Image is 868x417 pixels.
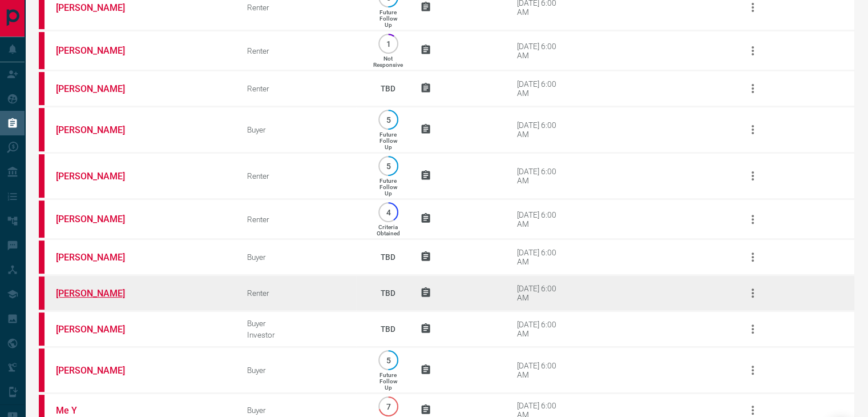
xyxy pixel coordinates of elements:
p: 5 [384,356,393,364]
div: property.ca [39,72,45,105]
p: 5 [384,162,393,170]
div: property.ca [39,240,45,274]
div: property.ca [39,32,45,69]
div: [DATE] 6:00 AM [517,42,566,60]
p: Future Follow Up [380,178,397,197]
div: [DATE] 6:00 AM [517,79,566,98]
div: Buyer [247,125,356,134]
div: Renter [247,84,356,93]
div: Buyer [247,319,356,328]
div: Buyer [247,366,356,375]
a: [PERSON_NAME] [56,288,142,299]
div: property.ca [39,348,45,392]
div: Renter [247,46,356,55]
div: Renter [247,171,356,181]
p: 7 [384,402,393,411]
p: Future Follow Up [380,131,397,150]
p: Future Follow Up [380,9,397,28]
a: [PERSON_NAME] [56,324,142,335]
a: [PERSON_NAME] [56,214,142,224]
p: TBD [373,314,403,344]
p: 4 [384,208,393,216]
p: 1 [384,39,393,48]
a: [PERSON_NAME] [56,2,142,13]
div: [DATE] 6:00 AM [517,284,566,302]
div: Buyer [247,406,356,415]
p: TBD [373,73,403,104]
a: [PERSON_NAME] [56,365,142,376]
div: [DATE] 6:00 AM [517,248,566,266]
div: property.ca [39,154,45,198]
p: Criteria Obtained [377,224,400,236]
div: [DATE] 6:00 AM [517,320,566,338]
a: [PERSON_NAME] [56,252,142,263]
div: [DATE] 6:00 AM [517,121,566,139]
p: Future Follow Up [380,372,397,391]
div: [DATE] 6:00 AM [517,361,566,379]
p: TBD [373,278,403,308]
p: TBD [373,242,403,272]
div: [DATE] 6:00 AM [517,210,566,228]
div: property.ca [39,312,45,346]
p: 5 [384,115,393,124]
div: Buyer [247,252,356,262]
div: Renter [247,288,356,298]
div: Renter [247,215,356,224]
div: [DATE] 6:00 AM [517,167,566,185]
div: property.ca [39,201,45,238]
a: [PERSON_NAME] [56,45,142,56]
div: property.ca [39,276,45,310]
div: Renter [247,3,356,12]
a: [PERSON_NAME] [56,171,142,182]
a: Me Y [56,405,142,416]
a: [PERSON_NAME] [56,125,142,135]
a: [PERSON_NAME] [56,83,142,94]
div: Investor [247,330,356,339]
div: property.ca [39,108,45,151]
p: Not Responsive [373,55,403,68]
